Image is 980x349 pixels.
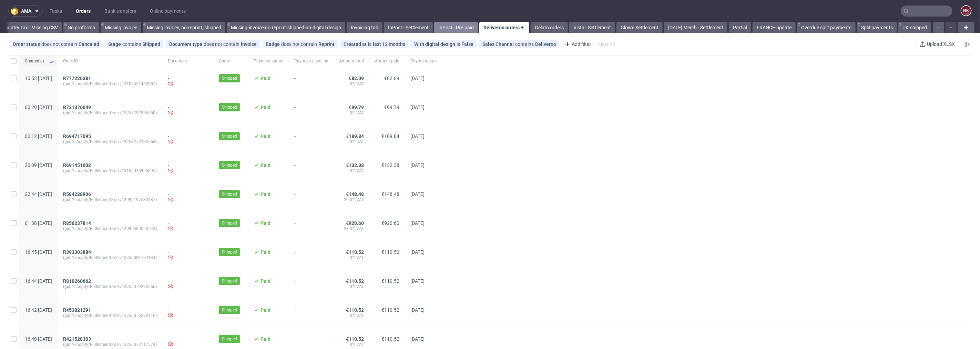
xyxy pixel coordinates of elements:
[797,22,856,33] a: Overdue split payments
[63,76,91,81] span: R777226381
[122,41,142,47] span: contains
[898,22,931,33] a: UK-shipped
[261,220,270,226] span: Paid
[294,191,328,203] span: -
[146,6,190,17] a: Online payments
[25,104,52,110] span: 00:29 [DATE]
[168,220,208,232] div: -
[664,22,727,33] a: [DATE] Merch - Settlement
[222,336,237,342] span: Shipped
[261,249,270,255] span: Paid
[63,278,91,284] span: R810260662
[63,307,92,313] a: R453821291
[79,41,99,47] div: Canceled
[410,133,425,139] span: [DATE]
[531,22,568,33] a: Gelato orders
[294,307,328,319] span: -
[294,58,328,64] span: Payment deadline
[63,162,91,168] span: R691451602
[346,133,364,139] span: €189.84
[41,41,79,47] span: does not contain
[294,104,328,117] span: -
[381,307,399,313] span: €110.52
[63,139,157,144] span: (gid://shopify/FulfillmentOrder/13257274130758)
[25,191,52,197] span: 22:44 [DATE]
[222,162,237,168] span: Shipped
[63,191,92,197] a: R584228906
[344,41,368,47] span: Created at
[222,307,237,313] span: Shipped
[339,284,364,289] span: 0% VAT
[254,58,283,64] span: Payment status
[373,41,405,47] div: last 12 months
[381,278,399,284] span: €110.52
[63,197,157,202] span: (gid://shopify/FulfillmentOrder/13099197530487)
[63,110,157,116] span: (gid://shopify/FulfillmentOrder/13257291956550)
[21,9,31,13] span: ama
[143,22,225,33] a: Missing invoice, no-reprint, shipped
[410,104,425,110] span: [DATE]
[25,220,52,226] span: 01:38 [DATE]
[222,191,237,197] span: Shipped
[266,41,281,47] span: Badge
[63,104,92,110] a: R731376049
[384,104,399,110] span: €99.79
[729,22,751,33] a: Partial
[63,255,157,260] span: (gid://shopify/FulfillmentOrder/13250081784134)
[63,313,157,318] span: (gid://shopify/FulfillmentOrder/13250076279110)
[515,41,535,47] span: contains
[339,226,364,231] span: 23.0% VAT
[294,76,328,88] span: -
[222,278,237,284] span: Shipped
[63,162,92,168] a: R691451602
[294,336,328,348] span: -
[25,133,52,139] span: 00:12 [DATE]
[461,41,473,47] div: False
[222,133,237,139] span: Shipped
[8,6,43,17] button: ama
[204,41,241,47] span: does not contain
[13,41,41,47] span: Order status
[63,226,157,231] span: (gid://shopify/FulfillmentOrder/13096389050743)
[375,58,399,64] span: Amount paid
[63,81,157,87] span: (gid://shopify/FulfillmentOrder/13106451480951)
[339,81,364,87] span: 0% VAT
[168,133,208,146] div: -
[63,133,92,139] a: R694717095
[108,41,122,47] span: Stage
[346,220,364,226] span: €920.60
[11,7,21,15] img: logo
[142,41,160,47] div: Shipped
[63,133,91,139] span: R694717095
[381,162,399,168] span: €132.38
[25,278,52,284] span: 16:44 [DATE]
[294,220,328,232] span: -
[45,6,66,17] a: Tasks
[349,104,364,110] span: €99.79
[63,168,157,173] span: (gid://shopify/FulfillmentOrder/13105045995895)
[346,191,364,197] span: €148.48
[479,22,529,33] a: Deliveroo orders
[381,133,399,139] span: €189.84
[168,336,208,348] div: -
[25,307,52,313] span: 16:42 [DATE]
[347,22,382,33] a: Invoicing tab
[168,278,208,290] div: -
[339,168,364,173] span: 0% VAT
[261,133,270,139] span: Paid
[261,278,270,284] span: Paid
[339,255,364,260] span: 0% VAT
[63,278,92,284] a: R810260662
[381,191,399,197] span: €148.48
[227,22,345,33] a: Missing-invoice-no-reprint-shipped-no-digital-design
[261,307,270,313] span: Paid
[241,41,257,47] div: Invoice
[384,22,433,33] a: InPost - Settlement
[339,313,364,318] span: 0% VAT
[63,220,92,226] a: R856237814
[410,307,425,313] span: [DATE]
[349,76,364,81] span: €82.09
[222,75,237,81] span: Shipped
[857,22,897,33] a: Split payments
[339,197,364,202] span: 20.0% VAT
